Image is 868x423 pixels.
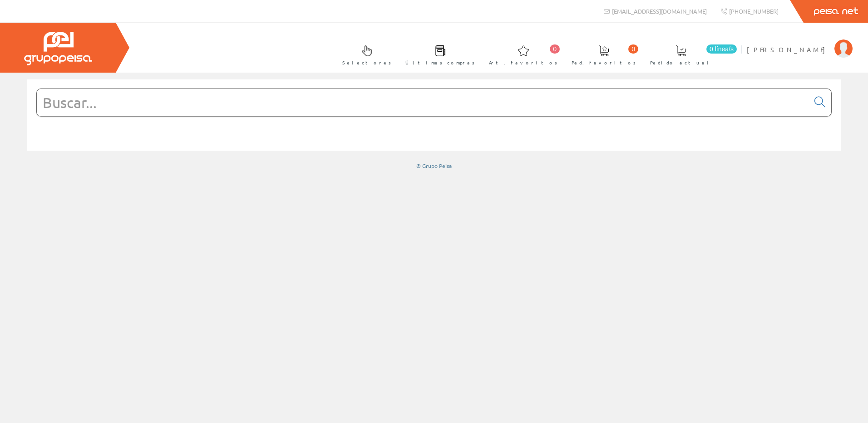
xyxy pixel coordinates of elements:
span: Últimas compras [405,58,475,67]
a: Últimas compras [396,38,479,71]
span: Pedido actual [650,58,712,67]
span: [PHONE_NUMBER] [729,7,779,15]
span: 0 línea/s [706,44,737,54]
span: Selectores [342,58,391,67]
img: Grupo Peisa [24,32,92,65]
span: 0 [550,44,560,54]
div: © Grupo Peisa [27,162,841,170]
span: Art. favoritos [489,58,557,67]
span: [PERSON_NAME] [747,45,830,54]
a: [PERSON_NAME] [747,38,853,46]
span: Ped. favoritos [572,58,636,67]
span: [EMAIL_ADDRESS][DOMAIN_NAME] [612,7,707,15]
a: Selectores [333,38,396,71]
input: Buscar... [37,89,809,116]
span: 0 [628,44,638,54]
